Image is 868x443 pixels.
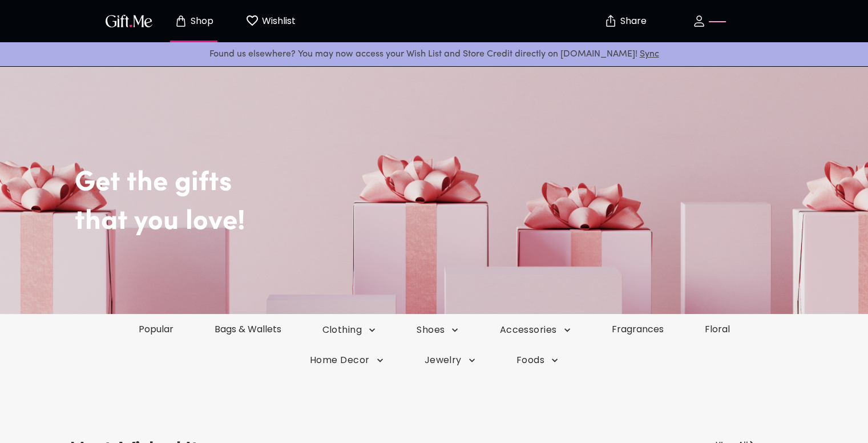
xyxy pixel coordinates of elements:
[103,13,155,29] img: GiftMe Logo
[322,324,376,336] span: Clothing
[259,14,296,29] p: Wishlist
[289,354,404,367] button: Home Decor
[310,354,383,367] span: Home Decor
[479,324,591,336] button: Accessories
[404,354,496,367] button: Jewelry
[684,323,750,336] a: Floral
[499,324,570,336] span: Accessories
[75,132,845,200] h2: Get the gifts
[118,323,194,336] a: Popular
[188,17,213,26] p: Shop
[617,17,647,26] p: Share
[417,324,458,336] span: Shoes
[640,50,659,59] a: Sync
[516,354,558,367] span: Foods
[605,1,645,41] button: Share
[496,354,579,367] button: Foods
[604,14,617,28] img: secure
[102,14,156,28] button: GiftMe Logo
[396,324,479,336] button: Shoes
[425,354,475,367] span: Jewelry
[9,47,859,62] p: Found us elsewhere? You may now access your Wish List and Store Credit directly on [DOMAIN_NAME]!
[239,3,302,39] button: Wishlist page
[194,323,302,336] a: Bags & Wallets
[302,324,397,336] button: Clothing
[75,206,845,239] h2: that you love!
[591,323,684,336] a: Fragrances
[163,3,225,39] button: Store page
